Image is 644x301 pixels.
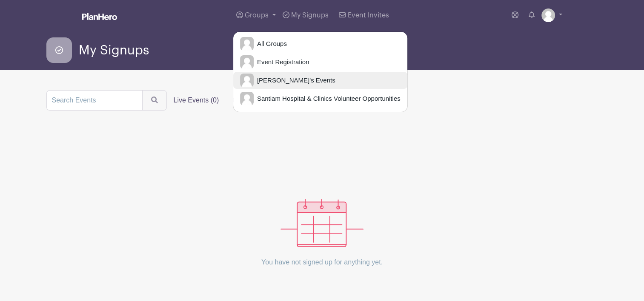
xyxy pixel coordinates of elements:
[240,74,254,87] img: default-ce2991bfa6775e67f084385cd625a349d9dcbb7a52a09fb2fda1e96e2d18dcdb.png
[280,199,364,247] img: events_empty-56550af544ae17c43cc50f3ebafa394433d06d5f1891c01edc4b5d1d59cfda54.svg
[46,90,143,111] input: Search Events
[233,54,407,71] a: Event Registration
[233,72,407,89] a: [PERSON_NAME]'s Events
[254,94,401,104] span: Santiam Hospital & Clinics Volunteer Opportunities
[233,35,407,52] a: All Groups
[240,37,254,51] img: default-ce2991bfa6775e67f084385cd625a349d9dcbb7a52a09fb2fda1e96e2d18dcdb.png
[240,92,254,105] img: default-ce2991bfa6775e67f084385cd625a349d9dcbb7a52a09fb2fda1e96e2d18dcdb.png
[233,90,407,107] a: Santiam Hospital & Clinics Volunteer Opportunities
[291,12,329,19] span: My Signups
[245,12,269,19] span: Groups
[167,92,283,109] div: filters
[254,39,287,49] span: All Groups
[541,9,555,22] img: default-ce2991bfa6775e67f084385cd625a349d9dcbb7a52a09fb2fda1e96e2d18dcdb.png
[240,55,254,69] img: default-ce2991bfa6775e67f084385cd625a349d9dcbb7a52a09fb2fda1e96e2d18dcdb.png
[167,92,226,109] label: Live Events (0)
[79,43,149,57] span: My Signups
[254,76,335,85] span: [PERSON_NAME]'s Events
[348,12,389,19] span: Event Invites
[261,247,383,278] p: You have not signed up for anything yet.
[254,57,309,67] span: Event Registration
[82,13,117,20] img: logo_white-6c42ec7e38ccf1d336a20a19083b03d10ae64f83f12c07503d8b9e83406b4c7d.svg
[226,92,282,109] label: Completed (0)
[233,31,408,112] div: Groups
